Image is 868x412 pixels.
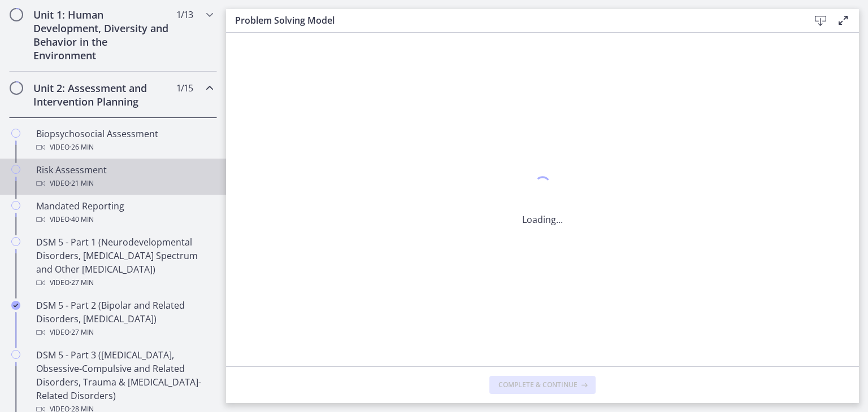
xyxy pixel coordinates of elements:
[36,213,212,226] div: Video
[33,81,171,108] h2: Unit 2: Assessment and Intervention Planning
[36,276,212,290] div: Video
[489,376,596,394] button: Complete & continue
[36,326,212,339] div: Video
[522,173,563,199] div: 1
[36,235,212,290] div: DSM 5 - Part 1 (Neurodevelopmental Disorders, [MEDICAL_DATA] Spectrum and Other [MEDICAL_DATA])
[70,141,94,154] span: · 26 min
[36,177,212,190] div: Video
[11,301,20,310] i: Completed
[70,213,94,226] span: · 40 min
[70,326,94,339] span: · 27 min
[176,8,193,21] span: 1 / 13
[522,213,563,226] p: Loading...
[235,14,791,27] h3: Problem Solving Model
[70,177,94,190] span: · 21 min
[36,299,212,339] div: DSM 5 - Part 2 (Bipolar and Related Disorders, [MEDICAL_DATA])
[36,141,212,154] div: Video
[36,199,212,226] div: Mandated Reporting
[36,127,212,154] div: Biopsychosocial Assessment
[498,380,578,389] span: Complete & continue
[176,81,193,95] span: 1 / 15
[70,276,94,290] span: · 27 min
[36,163,212,190] div: Risk Assessment
[33,8,171,62] h2: Unit 1: Human Development, Diversity and Behavior in the Environment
